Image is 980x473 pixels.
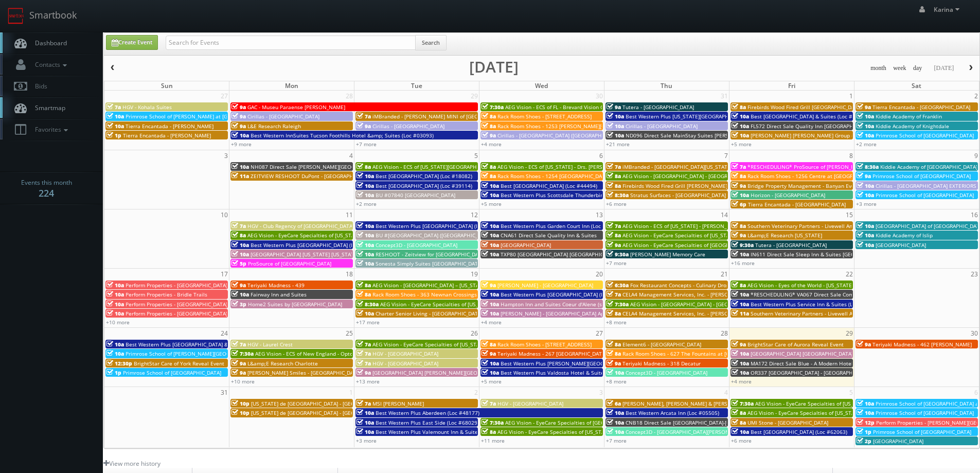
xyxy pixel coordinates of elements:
span: Tierra Encantada - [PERSON_NAME] [123,132,211,139]
span: AEG Vision - EyeCare Specialties of [GEOGRAPHIC_DATA] - Medfield Eye Associates [622,241,825,249]
a: +3 more [856,200,877,207]
span: 8a [732,222,746,230]
span: 7a [231,341,246,348]
span: 9a [482,132,496,139]
a: +7 more [606,259,627,267]
span: AEG Vision - EyeCare Specialties of [US_STATE][PERSON_NAME] Eyecare Associates [380,301,584,308]
span: Perform Properties - [GEOGRAPHIC_DATA] [126,282,227,289]
span: 10a [357,191,374,199]
span: 10a [607,113,624,120]
a: +13 more [356,378,380,385]
span: Best Western Plus [GEOGRAPHIC_DATA] (Loc #62024) [376,222,506,230]
span: 8:30a [357,301,379,308]
button: Search [415,35,447,50]
span: 10a [357,241,374,249]
span: iMBranded - [GEOGRAPHIC_DATA][US_STATE] Toyota [622,163,751,170]
span: 9a [231,103,246,111]
span: AEG Vision - ECS of New England - OptomEyes Health – [GEOGRAPHIC_DATA] [255,350,443,357]
span: 10a [106,301,124,308]
span: Primrose School of [GEOGRAPHIC_DATA] [123,369,221,376]
span: Best Western Plus [GEOGRAPHIC_DATA] (Loc #48184) [251,241,381,249]
input: Search for Events [166,36,416,50]
span: Best [GEOGRAPHIC_DATA] (Loc #44494) [501,182,597,189]
span: [GEOGRAPHIC_DATA] [US_STATE] [US_STATE] [251,251,359,258]
span: 10a [106,310,124,317]
span: 10a [482,369,499,376]
span: HGV - Club Regency of [GEOGRAPHIC_DATA] [247,222,354,230]
span: 8a [607,341,621,348]
span: 8a [732,172,746,180]
span: ZEITVIEW RESHOOT DuPont - [GEOGRAPHIC_DATA], [GEOGRAPHIC_DATA] [251,172,428,180]
span: 10a [482,182,499,189]
span: Best Western Plus [GEOGRAPHIC_DATA] & Suites (Loc #45093) [126,341,278,348]
span: IN611 Direct Sale Sleep Inn & Suites [GEOGRAPHIC_DATA] [751,251,893,258]
span: GAC - Museu Paraense [PERSON_NAME] [247,103,345,111]
span: 9a [857,341,871,348]
span: 10a [732,251,749,258]
span: 10a [732,113,749,120]
span: 10a [732,369,749,376]
span: 10a [106,350,124,357]
span: Primrose School of [GEOGRAPHIC_DATA] [876,409,974,416]
span: BrightStar Care of York Reveal Event [134,360,224,367]
span: 10a [231,132,249,139]
span: HGV - [GEOGRAPHIC_DATA] [372,360,438,367]
span: 1p [106,369,121,376]
span: [GEOGRAPHIC_DATA] [GEOGRAPHIC_DATA] [751,350,853,357]
span: Favorites [30,125,70,134]
span: 11a [231,172,249,180]
span: AEG Vision - EyeCare Specialties of [US_STATE] - [PERSON_NAME] Eyecare Associates - [PERSON_NAME] [247,232,502,239]
span: 9:30a [732,241,754,249]
span: 10a [231,163,249,170]
span: [PERSON_NAME] Smiles - [GEOGRAPHIC_DATA] [247,369,361,376]
span: 7a [106,103,121,111]
a: +2 more [856,141,877,148]
span: Tutera - [GEOGRAPHIC_DATA] [622,103,694,111]
span: 9a [732,182,746,189]
a: +4 more [731,378,752,385]
a: +8 more [606,378,627,385]
span: ND096 Direct Sale MainStay Suites [PERSON_NAME] [626,132,755,139]
span: CELA4 Management Services, Inc. - [PERSON_NAME] Hyundai [622,291,773,298]
span: AEG Vision - EyeCare Specialties of [US_STATE] – [PERSON_NAME] Family EyeCare [622,232,823,239]
span: Fox Restaurant Concepts - Culinary Dropout [630,282,738,289]
span: Best Western Plus [GEOGRAPHIC_DATA] (Loc #11187) [501,291,631,298]
span: Fairway Inn and Suites [251,291,307,298]
span: Rack Room Shoes - 363 Newnan Crossings (No Rush) [372,291,502,298]
span: Cirillas - [GEOGRAPHIC_DATA] [372,122,444,130]
span: Teriyaki Madness - 462 [PERSON_NAME] [872,341,972,348]
span: 9a [607,103,621,111]
span: 8a [357,282,371,289]
span: Horizon - [GEOGRAPHIC_DATA] [751,191,825,199]
span: BU #[GEOGRAPHIC_DATA] ([GEOGRAPHIC_DATA]) [376,232,493,239]
span: 10a [482,241,499,249]
span: 6a [607,400,621,407]
span: Stratus Surfaces - [GEOGRAPHIC_DATA] Slab Gallery [630,191,757,199]
span: 10a [482,291,499,298]
span: TXP80 [GEOGRAPHIC_DATA] [GEOGRAPHIC_DATA] [501,251,620,258]
span: Kiddie Academy of Franklin [876,113,942,120]
span: 7:30a [607,301,629,308]
span: MA172 Direct Sale Blue - A Modern Hotel, Ascend Hotel Collection [751,360,915,367]
span: Best Western InnSuites Tucson Foothills Hotel &amp; Suites (Loc #03093) [251,132,434,139]
span: FL572 Direct Sale Quality Inn [GEOGRAPHIC_DATA] North I-75 [751,122,901,130]
span: 7a [231,222,246,230]
span: 7a [357,400,371,407]
span: Hampton Inn and Suites Coeur d'Alene (second shoot) [501,301,634,308]
span: 8a [357,163,371,170]
span: 10a [106,122,124,130]
span: L&E Research Raleigh [247,122,301,130]
span: 9a [231,122,246,130]
span: 10a [482,222,499,230]
span: 8:30a [607,191,629,199]
span: Rack Room Shoes - [STREET_ADDRESS] [497,341,592,348]
a: +10 more [106,319,130,326]
span: AEG Vision - EyeCare Specialties of [US_STATE] – [PERSON_NAME] Eye Care [372,341,557,348]
span: Firebirds Wood Fired Grill [GEOGRAPHIC_DATA] [747,103,862,111]
span: 8a [357,291,371,298]
a: +8 more [606,319,627,326]
span: AEG Vision - ECS of [US_STATE][GEOGRAPHIC_DATA] [372,163,498,170]
span: 6:30a [607,282,629,289]
span: 7a [357,360,371,367]
span: Teriyaki Madness - 318 Decatur [622,360,701,367]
